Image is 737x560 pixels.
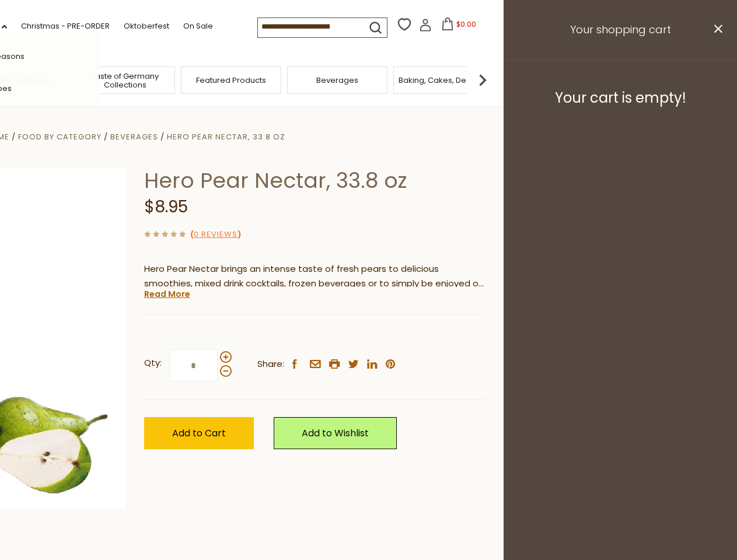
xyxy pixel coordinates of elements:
[172,426,226,440] span: Add to Cart
[274,417,397,449] a: Add to Wishlist
[144,288,190,300] a: Read More
[144,262,485,291] p: Hero Pear Nectar brings an intense taste of fresh pears to delicious smoothies, mixed drink cockt...
[183,20,213,33] a: On Sale
[471,68,494,92] img: next arrow
[257,357,284,372] span: Share:
[18,131,102,142] a: Food By Category
[144,167,485,194] h1: Hero Pear Nectar, 33.8 oz
[110,131,158,142] a: Beverages
[518,89,722,107] h3: Your cart is empty!
[434,17,484,35] button: $0.00
[78,72,172,89] a: Taste of Germany Collections
[167,131,285,142] a: Hero Pear Nectar, 33.8 oz
[170,349,218,381] input: Qty:
[194,229,237,241] a: 0 Reviews
[124,20,169,33] a: Oktoberfest
[190,229,241,240] span: ( )
[144,417,254,449] button: Add to Cart
[399,76,489,85] a: Baking, Cakes, Desserts
[196,76,266,85] a: Featured Products
[21,20,110,33] a: Christmas - PRE-ORDER
[456,19,476,29] span: $0.00
[144,356,162,370] strong: Qty:
[144,195,188,218] span: $8.95
[316,76,358,85] a: Beverages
